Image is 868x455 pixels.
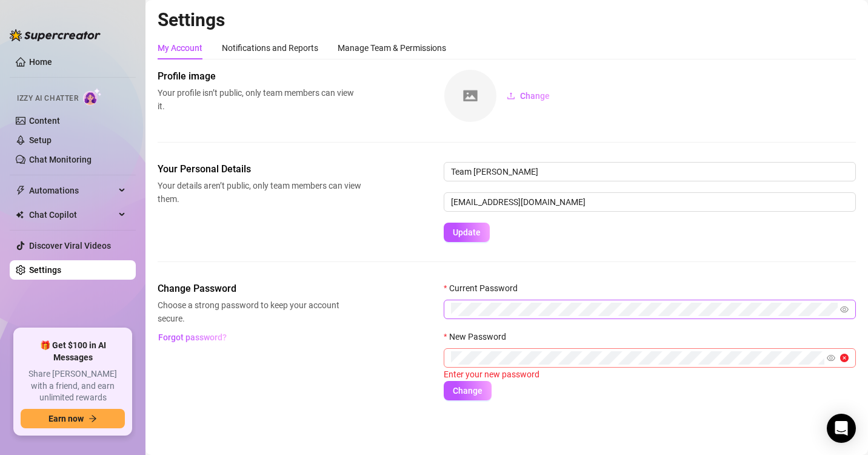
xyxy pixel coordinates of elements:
a: Setup [29,135,52,145]
a: Content [29,116,60,126]
span: Change [453,386,482,396]
button: Forgot password? [158,328,227,347]
h2: Settings [158,8,856,32]
button: Update [444,223,490,242]
span: Izzy AI Chatter [17,93,78,104]
div: Manage Team & Permissions [338,41,446,55]
button: Change [444,381,492,400]
div: Open Intercom Messenger [827,414,856,443]
span: Earn now [48,414,84,423]
a: Chat Monitoring [29,155,92,164]
span: eye [827,354,835,362]
div: Notifications and Reports [222,41,318,55]
button: Earn nowarrow-right [21,409,125,428]
a: Settings [29,265,61,275]
a: Home [29,57,52,67]
div: Enter your new password [444,368,856,381]
img: logo-BBDzfeDw.svg [10,29,101,41]
img: AI Chatter [83,88,102,106]
span: 🎁 Get $100 in AI Messages [21,340,125,363]
img: Chat Copilot [16,211,24,219]
span: upload [507,92,515,100]
span: Change [520,91,550,101]
a: Discover Viral Videos [29,241,111,251]
span: Choose a strong password to keep your account secure. [158,298,361,325]
input: Enter new email [444,192,856,212]
span: Your profile isn’t public, only team members can view it. [158,86,361,113]
label: Current Password [444,281,526,295]
span: Update [453,227,481,237]
button: Change [497,86,559,106]
span: Forgot password? [158,332,227,342]
span: Your Personal Details [158,162,361,177]
div: My Account [158,41,202,55]
span: thunderbolt [16,186,25,195]
span: Automations [29,181,115,200]
span: Your details aren’t public, only team members can view them. [158,179,361,206]
span: Profile image [158,69,361,84]
input: New Password [451,351,824,365]
span: Share [PERSON_NAME] with a friend, and earn unlimited rewards [21,368,125,404]
span: arrow-right [88,414,97,423]
img: square-placeholder.png [444,70,496,122]
label: New Password [444,330,514,343]
input: Current Password [451,303,838,316]
input: Enter name [444,162,856,181]
span: Change Password [158,281,361,296]
span: eye [840,305,849,314]
span: Chat Copilot [29,205,115,224]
